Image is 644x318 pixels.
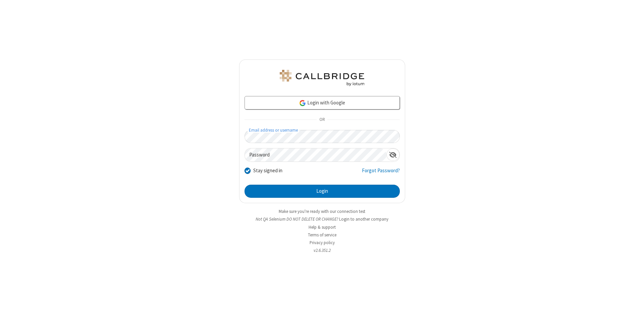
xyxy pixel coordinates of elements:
li: Not QA Selenium DO NOT DELETE OR CHANGE? [239,216,405,222]
input: Email address or username [245,130,400,143]
button: Login to another company [339,216,388,222]
label: Stay signed in [253,167,282,175]
a: Privacy policy [310,240,335,245]
a: Login with Google [245,96,400,109]
a: Terms of service [308,232,336,238]
li: v2.6.351.2 [239,247,405,254]
img: google-icon.png [299,99,306,107]
button: Login [245,185,400,198]
a: Help & support [309,224,336,230]
img: QA Selenium DO NOT DELETE OR CHANGE [278,70,366,86]
a: Forgot Password? [362,167,400,180]
input: Password [245,148,386,162]
a: Make sure you're ready with our connection test [279,209,365,214]
span: OR [317,115,327,125]
div: Show password [386,148,399,161]
iframe: Chat [627,301,639,313]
